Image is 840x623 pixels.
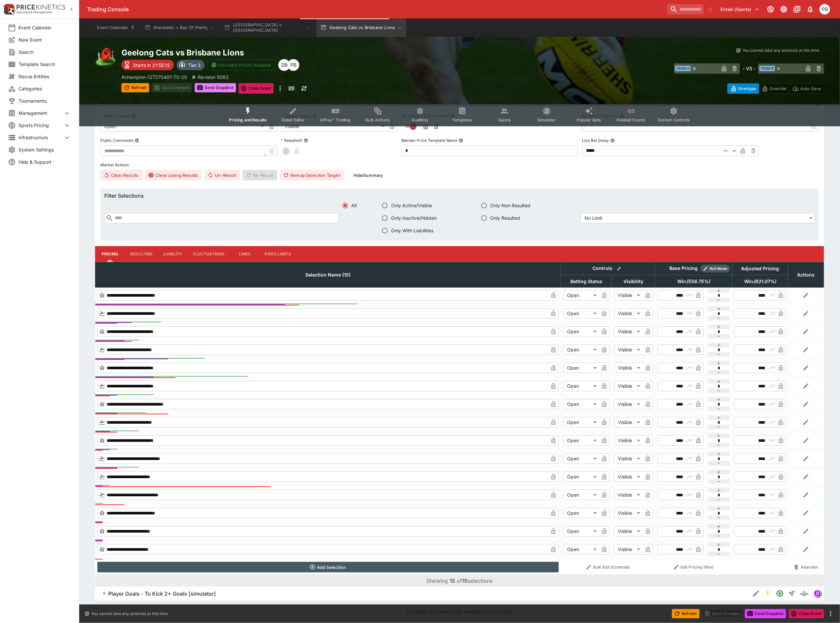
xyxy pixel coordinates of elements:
[281,121,387,132] div: Visible
[614,363,643,373] div: Visible
[563,417,599,428] div: Open
[220,18,315,37] button: [GEOGRAPHIC_DATA] v [GEOGRAPHIC_DATA]
[759,83,790,94] button: Override
[459,138,463,143] button: Blender Price Template Name
[563,526,599,537] div: Open
[675,66,691,71] span: Team A
[657,117,690,122] span: System Controls
[614,435,643,446] div: Visible
[563,490,599,500] div: Open
[814,590,822,598] div: simulator
[239,83,274,94] button: Close Event
[450,577,455,584] b: 15
[121,74,187,81] p: Copy To Clipboard
[320,117,351,122] span: InPlay™ Trading
[700,265,730,273] div: Show/hide Price Roll mode configuration.
[243,170,277,180] span: Re-Result
[614,381,643,391] div: Visible
[391,214,437,221] span: Only Inactive/Hidden
[18,36,71,43] span: New Event
[490,214,521,221] span: Only Resulted
[670,278,717,285] span: Win(556.75%)
[462,577,468,584] b: 15
[750,588,762,600] button: Edit Detail
[18,122,63,129] span: Sports Pricing
[614,290,643,301] div: Visible
[135,138,139,143] button: Public Comments
[145,170,202,180] button: Clear Losing Results
[563,326,599,337] div: Open
[18,49,71,55] span: Search
[617,117,646,122] span: Related Events
[614,326,643,337] div: Visible
[121,48,473,58] h2: Copy To Clipboard
[614,544,643,555] div: Visible
[108,590,216,597] h6: Player Goals - To Kick 2+ Goals [simulator]
[18,85,71,92] span: Categories
[820,4,830,15] div: Peter Bishop
[791,3,803,15] button: Documentation
[614,526,643,537] div: Visible
[770,85,787,92] p: Override
[276,83,284,94] button: more
[95,48,116,69] img: australian_rules.png
[188,62,201,69] p: Tier 3
[789,609,824,618] button: Close Event
[198,74,228,81] p: Revision 5083
[614,453,643,464] div: Visible
[563,472,599,482] div: Open
[614,399,643,410] div: Visible
[790,83,824,94] button: Auto-Save
[280,170,344,180] button: Remap Selection Target
[401,138,457,143] p: Blender Price Template Name
[93,18,139,37] button: Event Calendar
[281,138,302,143] p: Resulted?
[614,472,643,482] div: Visible
[298,271,358,279] span: Selection Name (15)
[125,246,158,262] button: Resulting
[282,117,305,122] span: Detail Editor
[765,3,777,15] button: Connected to PK
[786,588,798,600] button: Straight
[100,160,819,170] label: Market Actions
[563,435,599,446] div: Open
[563,508,599,518] div: Open
[18,146,71,153] span: System Settings
[188,246,230,262] button: Fluctuations
[287,59,299,71] div: Peter Bishop
[614,490,643,500] div: Visible
[745,609,786,618] button: Send Snapshot
[97,562,559,573] button: Add Selection
[18,158,71,165] span: Help & Support
[667,264,700,273] div: Base Pricing
[563,344,599,355] div: Open
[737,278,783,285] span: Win(631.07%)
[278,59,290,71] div: Dylan Brown
[707,266,730,272] span: Roll Mode
[776,590,784,598] svg: Open
[87,6,665,13] div: Trading Console
[686,278,710,285] em: ( 556.75 %)
[204,170,240,180] span: Un-Result
[207,59,276,71] button: Simulator Prices Available
[610,138,615,143] button: Live Bet Delay
[581,213,815,223] div: No Limit
[827,610,835,618] button: more
[762,588,774,600] button: SGM Enabled
[18,97,71,104] span: Tournaments
[391,202,432,209] span: Only Active/Visible
[412,117,428,122] span: Auditing
[18,24,71,31] span: Event Calendar
[427,577,493,585] p: Showing of selections
[705,4,716,15] button: No Bookmarks
[18,61,71,68] span: Template Search
[800,85,821,92] p: Auto-Save
[790,562,822,573] button: Abandon
[391,227,433,234] span: Only With Liabilities
[18,134,63,141] span: Infrastructure
[563,363,599,373] div: Open
[121,83,149,92] button: Refresh
[561,262,655,275] th: Controls
[18,73,71,80] span: Nexus Entities
[804,3,816,15] button: Notifications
